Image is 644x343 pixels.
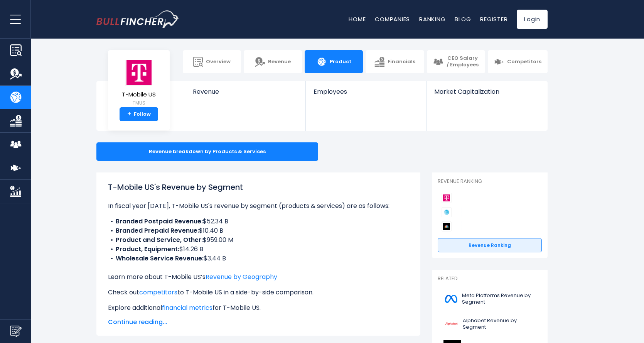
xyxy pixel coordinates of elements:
[463,318,537,331] span: Alphabet Revenue by Segment
[349,15,366,23] a: Home
[108,318,409,327] span: Continue reading...
[206,272,277,281] a: Revenue by Geography
[442,207,452,217] img: AT&T competitors logo
[139,288,177,297] a: competitors
[162,303,212,312] a: financial metrics
[120,107,158,121] a: +Follow
[122,100,156,106] small: TMUS
[96,142,318,161] div: Revenue breakdown by Products & Services
[314,88,418,95] span: Employees
[480,15,507,23] a: Register
[108,272,409,282] p: Learn more about T-Mobile US’s
[122,91,156,98] span: T-Mobile US
[96,10,179,28] a: Go to homepage
[438,178,542,185] p: Revenue Ranking
[108,226,409,235] li: $10.40 B
[108,288,409,297] p: Check out to T-Mobile US in a side-by-side comparison.
[438,275,542,282] p: Related
[121,59,156,108] a: T-Mobile US TMUS
[427,50,485,73] a: CEO Salary / Employees
[462,292,537,306] span: Meta Platforms Revenue by Segment
[183,50,241,73] a: Overview
[108,303,409,313] p: Explore additional for T-Mobile US.
[366,50,424,73] a: Financials
[438,313,542,335] a: Alphabet Revenue by Segment
[116,217,203,226] b: Branded Postpaid Revenue:
[206,59,231,65] span: Overview
[507,59,541,65] span: Competitors
[116,226,199,235] b: Branded Prepaid Revenue:
[442,290,460,308] img: META logo
[455,15,471,23] a: Blog
[244,50,302,73] a: Revenue
[193,88,298,95] span: Revenue
[438,238,542,253] a: Revenue Ranking
[375,15,410,23] a: Companies
[438,288,542,309] a: Meta Platforms Revenue by Segment
[388,59,415,65] span: Financials
[108,201,409,211] p: In fiscal year [DATE], T-Mobile US's revenue by segment (products & services) are as follows:
[419,15,445,23] a: Ranking
[108,181,409,193] h1: T-Mobile US's Revenue by Segment
[446,55,479,68] span: CEO Salary / Employees
[108,217,409,226] li: $52.34 B
[127,111,131,118] strong: +
[427,81,547,108] a: Market Capitalization
[434,88,539,95] span: Market Capitalization
[116,245,179,253] b: Product, Equipment:
[268,59,291,65] span: Revenue
[306,81,426,108] a: Employees
[305,50,363,73] a: Product
[442,193,452,203] img: T-Mobile US competitors logo
[185,81,306,108] a: Revenue
[108,245,409,254] li: $14.26 B
[96,10,179,28] img: bullfincher logo
[488,50,548,73] a: Competitors
[442,315,460,333] img: GOOGL logo
[108,235,409,245] li: $959.00 M
[116,235,203,244] b: Product and Service, Other:
[517,10,548,29] a: Login
[330,59,351,65] span: Product
[116,254,204,263] b: Wholesale Service Revenue:
[108,254,409,263] li: $3.44 B
[442,221,452,231] img: Comcast Corporation competitors logo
